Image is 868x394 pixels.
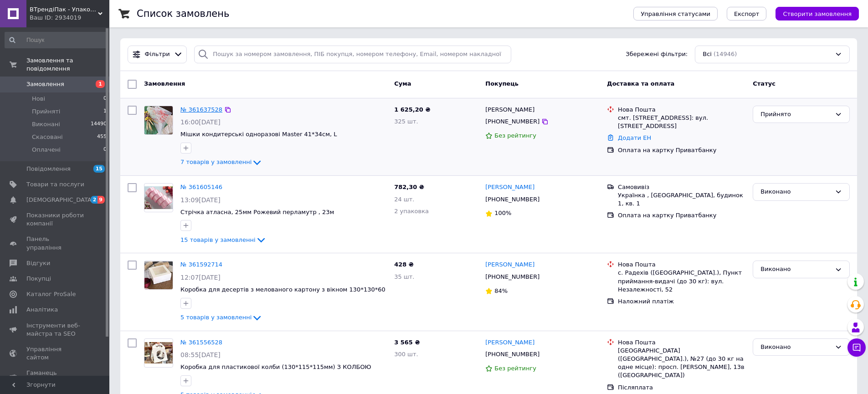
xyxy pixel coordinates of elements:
[626,50,688,59] span: Збережені фільтри:
[714,51,737,57] span: (14946)
[485,338,534,347] a: [PERSON_NAME]
[180,314,252,321] span: 5 товарів у замовленні
[91,196,98,204] span: 2
[32,146,61,154] span: Оплачені
[776,7,859,20] button: Створити замовлення
[618,347,745,380] div: [GEOGRAPHIC_DATA] ([GEOGRAPHIC_DATA].), №27 (до 30 кг на одне місце): просп. [PERSON_NAME], 13в (...
[26,369,84,385] span: Гаманець компанії
[618,338,745,347] div: Нова Пошта
[26,80,64,88] span: Замовлення
[26,322,84,338] span: Інструменти веб-майстра та SEO
[96,80,105,88] span: 1
[180,261,222,268] a: № 361592714
[144,342,173,363] img: Фото товару
[703,50,712,59] span: Всі
[760,343,831,352] div: Виконано
[847,338,866,357] button: Чат з покупцем
[144,186,173,209] img: Фото товару
[394,184,424,190] span: 782,30 ₴
[180,131,337,138] a: Мішки кондитерські одноразові Master 41*34см, L
[194,46,511,63] input: Пошук за номером замовлення, ПІБ покупця, номером телефону, Email, номером накладної
[618,384,745,392] div: Післяплата
[607,80,674,87] span: Доставка та оплата
[144,183,173,212] a: Фото товару
[32,95,45,103] span: Нові
[180,339,222,346] a: № 361556528
[180,351,221,358] span: 08:55[DATE]
[494,365,536,372] span: Без рейтингу
[91,120,107,128] span: 14490
[618,134,651,141] a: Додати ЕН
[93,165,105,173] span: 15
[26,235,84,251] span: Панель управління
[144,261,173,290] a: Фото товару
[394,351,418,358] span: 300 шт.
[394,261,414,268] span: 428 ₴
[180,159,262,165] a: 7 товарів у замовленні
[180,286,385,293] a: Коробка для десертів з мелованого картону з вікном 130*130*60
[180,209,334,215] a: Стрічка атласна, 25мм Рожевий перламутр , 23м
[618,297,745,306] div: Наложний платіж
[633,7,718,20] button: Управління статусами
[641,10,710,17] span: Управління статусами
[760,110,831,119] div: Прийнято
[144,338,173,368] a: Фото товару
[26,345,84,362] span: Управління сайтом
[766,10,859,17] a: Створити замовлення
[30,14,109,22] div: Ваш ID: 2934019
[618,261,745,269] div: Нова Пошта
[32,133,63,141] span: Скасовані
[103,146,107,154] span: 0
[618,211,745,220] div: Оплата на картку Приватбанку
[485,261,534,269] a: [PERSON_NAME]
[26,306,58,314] span: Аналітика
[394,106,430,113] span: 1 625,20 ₴
[103,107,107,116] span: 1
[5,32,108,48] input: Пошук
[618,269,745,294] div: с. Радехів ([GEOGRAPHIC_DATA].), Пункт приймання-видачі (до 30 кг): вул. Незалежності, 52
[30,5,98,14] span: ВТрендіПак - Упаковка для ваших солодощів і не тільки:)
[26,275,51,283] span: Покупці
[144,80,185,87] span: Замовлення
[753,80,776,87] span: Статус
[618,106,745,114] div: Нова Пошта
[180,236,256,243] span: 15 товарів у замовленні
[618,146,745,154] div: Оплата на картку Приватбанку
[180,159,252,166] span: 7 товарів у замовленні
[180,314,262,321] a: 5 товарів у замовленні
[783,10,852,17] span: Створити замовлення
[180,118,221,126] span: 16:00[DATE]
[144,106,173,134] img: Фото товару
[103,95,107,103] span: 0
[394,118,418,125] span: 325 шт.
[760,187,831,197] div: Виконано
[618,191,745,208] div: Українка , [GEOGRAPHIC_DATA], будинок 1, кв. 1
[98,196,105,204] span: 9
[145,50,170,59] span: Фільтри
[727,7,767,20] button: Експорт
[485,196,539,203] span: [PHONE_NUMBER]
[26,56,109,73] span: Замовлення та повідомлення
[26,165,71,173] span: Повідомлення
[180,274,221,281] span: 12:07[DATE]
[394,339,420,346] span: 3 565 ₴
[144,106,173,135] a: Фото товару
[137,8,229,19] h1: Список замовлень
[485,118,539,125] span: [PHONE_NUMBER]
[26,259,50,267] span: Відгуки
[485,351,539,358] span: [PHONE_NUMBER]
[26,211,84,228] span: Показники роботи компанії
[734,10,760,17] span: Експорт
[26,290,76,298] span: Каталог ProSale
[394,273,414,280] span: 35 шт.
[26,196,94,204] span: [DEMOGRAPHIC_DATA]
[618,114,745,130] div: смт. [STREET_ADDRESS]: вул. [STREET_ADDRESS]
[494,210,511,216] span: 100%
[180,184,222,190] a: № 361605146
[618,183,745,191] div: Самовивіз
[394,208,429,215] span: 2 упаковка
[180,196,221,204] span: 13:09[DATE]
